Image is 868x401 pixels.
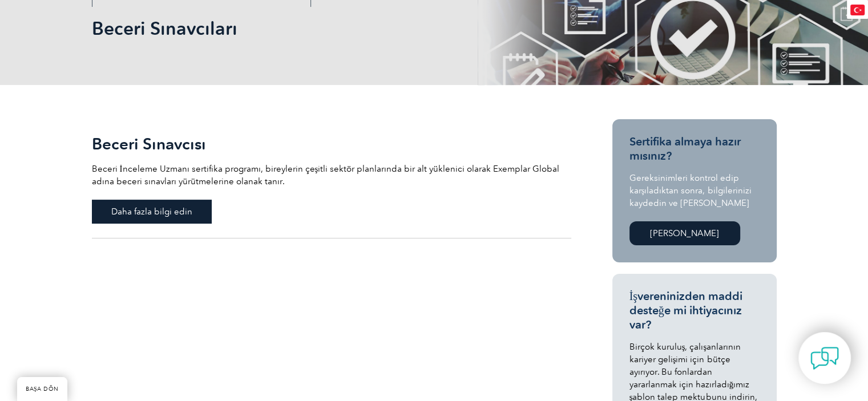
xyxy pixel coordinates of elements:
a: [PERSON_NAME] [629,221,740,245]
font: Gereksinimleri kontrol edip karşıladıktan sonra, bilgilerinizi kaydedin ve [PERSON_NAME] [629,173,752,208]
font: BAŞA DÖN [26,386,59,392]
font: Daha fazla bilgi edin [111,206,192,217]
font: Sertifika almaya hazır mısınız? [629,135,741,163]
a: BAŞA DÖN [17,377,67,401]
font: Beceri Sınavcısı [92,134,206,153]
font: İşvereninizden maddi desteğe mi ihtiyacınız var? [629,289,742,331]
font: Beceri Sınavcıları [92,17,237,39]
font: Beceri İnceleme Uzmanı sertifika programı, bireylerin çeşitli sektör planlarında bir alt yüklenic... [92,164,560,187]
a: Beceri Sınavcısı Beceri İnceleme Uzmanı sertifika programı, bireylerin çeşitli sektör planlarında... [92,119,571,238]
img: tr [850,5,865,15]
font: [PERSON_NAME] [650,228,719,238]
img: contact-chat.png [810,344,839,372]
